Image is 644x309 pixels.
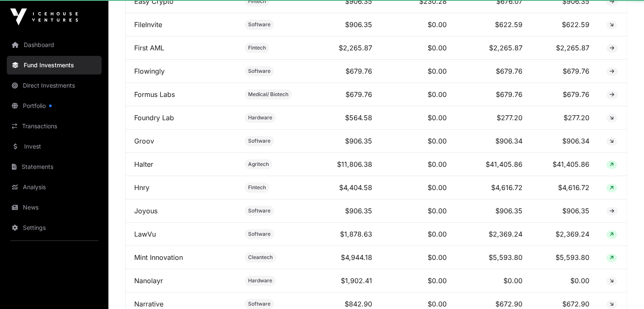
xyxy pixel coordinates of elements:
[134,276,163,285] a: Nanolayr
[381,13,455,36] td: $0.00
[531,106,598,130] td: $277.20
[248,68,271,74] span: Software
[248,231,271,237] span: Software
[248,44,266,51] span: Fintech
[455,153,531,176] td: $41,405.86
[248,301,271,307] span: Software
[301,246,381,269] td: $4,944.18
[381,199,455,223] td: $0.00
[531,60,598,83] td: $679.76
[134,230,156,238] a: LawVu
[381,269,455,292] td: $0.00
[381,83,455,106] td: $0.00
[248,21,271,28] span: Software
[455,130,531,153] td: $906.34
[381,106,455,130] td: $0.00
[455,199,531,223] td: $906.35
[134,67,165,75] a: Flowingly
[7,157,102,176] a: Statements
[134,44,164,52] a: First AML
[531,199,598,223] td: $906.35
[134,113,174,122] a: Foundry Lab
[301,83,381,106] td: $679.76
[7,97,102,115] a: Portfolio
[301,153,381,176] td: $11,806.38
[134,300,163,308] a: Narrative
[7,117,102,135] a: Transactions
[381,246,455,269] td: $0.00
[531,246,598,269] td: $5,593.80
[381,176,455,199] td: $0.00
[7,137,102,156] a: Invest
[134,137,154,145] a: Groov
[7,218,102,237] a: Settings
[248,207,271,214] span: Software
[531,153,598,176] td: $41,405.86
[602,268,644,309] iframe: Chat Widget
[248,254,273,261] span: Cleantech
[248,161,269,168] span: Agritech
[10,8,78,25] img: Icehouse Ventures Logo
[531,176,598,199] td: $4,616.72
[531,269,598,292] td: $0.00
[455,246,531,269] td: $5,593.80
[7,198,102,217] a: News
[301,106,381,130] td: $564.58
[134,207,158,215] a: Joyous
[248,91,288,98] span: Medical/ Biotech
[7,178,102,196] a: Analysis
[301,13,381,36] td: $906.35
[134,183,149,192] a: Hnry
[7,76,102,95] a: Direct Investments
[455,223,531,246] td: $2,369.24
[531,13,598,36] td: $622.59
[455,83,531,106] td: $679.76
[455,176,531,199] td: $4,616.72
[455,60,531,83] td: $679.76
[381,153,455,176] td: $0.00
[248,277,272,284] span: Hardware
[134,90,175,99] a: Formus Labs
[301,176,381,199] td: $4,404.58
[301,130,381,153] td: $906.35
[301,199,381,223] td: $906.35
[248,184,266,191] span: Fintech
[301,269,381,292] td: $1,902.41
[381,223,455,246] td: $0.00
[531,130,598,153] td: $906.34
[248,114,272,121] span: Hardware
[531,83,598,106] td: $679.76
[301,60,381,83] td: $679.76
[531,223,598,246] td: $2,369.24
[381,60,455,83] td: $0.00
[301,223,381,246] td: $1,878.63
[134,253,183,262] a: Mint Innovation
[134,20,162,29] a: FileInvite
[7,56,102,74] a: Fund Investments
[455,269,531,292] td: $0.00
[455,36,531,60] td: $2,265.87
[381,130,455,153] td: $0.00
[248,138,271,144] span: Software
[301,36,381,60] td: $2,265.87
[455,13,531,36] td: $622.59
[7,36,102,54] a: Dashboard
[531,36,598,60] td: $2,265.87
[455,106,531,130] td: $277.20
[381,36,455,60] td: $0.00
[134,160,153,168] a: Halter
